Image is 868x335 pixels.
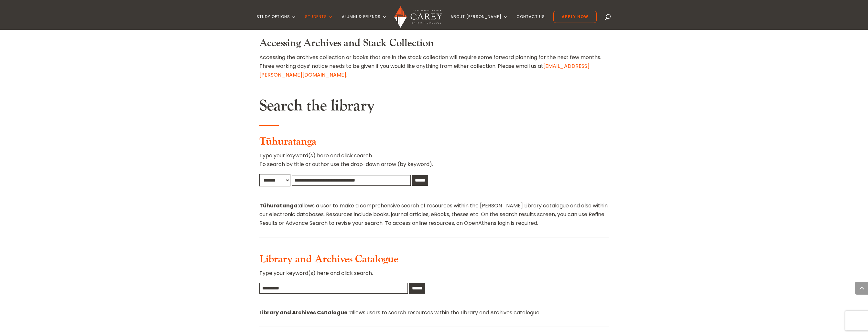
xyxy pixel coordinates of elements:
p: allows users to search resources within the Library and Archives catalogue. [259,308,609,317]
a: Apply Now [553,11,597,23]
a: Contact Us [516,15,545,30]
a: Alumni & Friends [342,15,387,30]
a: About [PERSON_NAME] [450,15,508,30]
a: Study Options [256,15,297,30]
p: Type your keyword(s) here and click search. To search by title or author use the drop-down arrow ... [259,151,609,174]
p: Accessing the archives collection or books that are in the stack collection will require some for... [259,53,609,79]
h3: Accessing Archives and Stack Collection [259,37,609,53]
img: Carey Baptist College [394,6,442,28]
h3: Library and Archives Catalogue [259,253,609,269]
strong: Tūhuratanga: [259,202,299,209]
h3: Tūhuratanga [259,136,609,151]
a: Students [305,15,333,30]
h2: Search the library [259,97,609,119]
p: allows a user to make a comprehensive search of resources within the [PERSON_NAME] Library catalo... [259,201,609,228]
strong: Library and Archives Catalogue : [259,309,350,316]
p: Type your keyword(s) here and click search. [259,269,609,283]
